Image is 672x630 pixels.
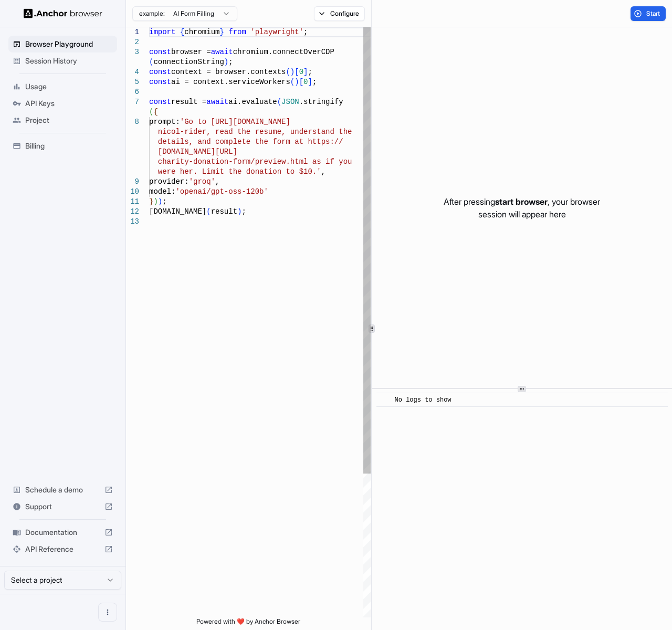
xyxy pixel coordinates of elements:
span: const [149,68,171,76]
span: provider: [149,177,189,186]
span: example: [139,9,165,18]
span: ) [224,58,228,66]
span: nicol-rider, read the resume, understand the [158,128,352,136]
span: ; [303,28,308,36]
span: API Keys [25,98,113,109]
span: await [211,48,233,56]
span: details, and complete the form at https:// [158,138,343,146]
span: ) [237,207,241,216]
span: ; [228,58,233,66]
button: Configure [314,6,365,21]
div: 13 [126,217,139,227]
span: ( [290,78,295,86]
span: chromium [184,28,219,36]
span: 'Go to [URL][DOMAIN_NAME] [180,118,290,126]
span: ai.evaluate [228,98,277,106]
span: ai = context.serviceWorkers [171,78,290,86]
span: } [219,28,224,36]
span: model: [149,187,175,196]
span: prompt: [149,118,180,126]
span: browser = [171,48,211,56]
div: Session History [8,52,117,69]
div: 12 [126,207,139,217]
div: Usage [8,78,117,95]
div: API Keys [8,95,117,112]
div: 1 [126,27,139,37]
img: Anchor Logo [24,8,102,18]
div: 4 [126,67,139,77]
div: Documentation [8,524,117,541]
span: JSON [281,98,299,106]
span: ; [162,197,166,206]
span: [DOMAIN_NAME][URL] [158,148,237,156]
div: Billing [8,138,117,154]
span: Support [25,501,100,512]
button: Open menu [98,603,117,622]
span: charity-donation-form/preview.html as if you [158,157,352,166]
span: ( [149,108,153,116]
button: Start [631,6,666,21]
span: ) [153,197,157,206]
span: were her. Limit the donation to $10.' [158,167,321,176]
span: ; [308,68,312,76]
span: Start [646,9,661,18]
span: , [215,177,219,186]
span: Project [25,115,113,125]
span: [ [295,68,299,76]
span: const [149,98,171,106]
div: 2 [126,37,139,47]
p: After pressing , your browser session will appear here [444,195,600,220]
span: ] [303,68,308,76]
span: Documentation [25,527,100,538]
span: ) [295,78,299,86]
span: connectionString [153,58,224,66]
span: API Reference [25,544,100,554]
span: { [153,108,157,116]
span: ) [158,197,162,206]
div: API Reference [8,541,117,558]
div: 11 [126,197,139,207]
span: [DOMAIN_NAME] [149,207,206,216]
span: ( [277,98,281,106]
span: , [321,167,325,176]
span: result [211,207,237,216]
span: ( [149,58,153,66]
span: ( [286,68,290,76]
div: Schedule a demo [8,481,117,498]
span: ; [241,207,246,216]
span: context = browser.contexts [171,68,286,76]
span: ] [308,78,312,86]
div: Project [8,112,117,129]
span: ) [290,68,295,76]
span: 'openai/gpt-oss-120b' [175,187,268,196]
span: Powered with ❤️ by Anchor Browser [196,617,300,630]
div: 7 [126,97,139,107]
div: 8 [126,117,139,127]
span: result = [171,98,206,106]
span: chromium.connectOverCDP [233,48,334,56]
span: No logs to show [395,396,451,404]
span: 'groq' [189,177,215,186]
span: Billing [25,141,113,151]
span: 'playwright' [250,28,303,36]
span: const [149,48,171,56]
span: Browser Playground [25,39,113,49]
div: 5 [126,77,139,87]
span: start browser [495,196,548,207]
span: Usage [25,81,113,92]
span: 0 [303,78,308,86]
span: await [206,98,228,106]
span: ( [206,207,211,216]
span: ; [312,78,317,86]
span: ​ [382,395,387,405]
span: from [228,28,246,36]
div: 10 [126,187,139,197]
span: 0 [299,68,303,76]
div: 9 [126,177,139,187]
div: Browser Playground [8,36,117,52]
span: [ [299,78,303,86]
span: } [149,197,153,206]
div: Support [8,498,117,515]
span: { [180,28,184,36]
div: 3 [126,47,139,57]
